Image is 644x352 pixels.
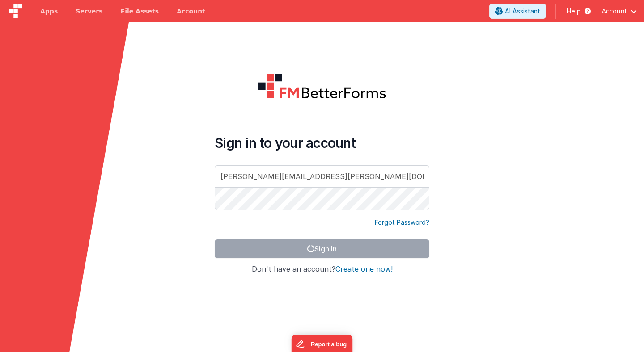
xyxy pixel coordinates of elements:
[505,7,540,16] span: AI Assistant
[602,7,637,16] button: Account
[215,239,429,258] button: Sign In
[215,265,429,273] h4: Don't have an account?
[335,265,393,273] button: Create one now!
[121,7,159,16] span: File Assets
[76,7,102,16] span: Servers
[602,7,627,16] span: Account
[215,135,429,151] h4: Sign in to your account
[375,218,429,227] a: Forgot Password?
[215,165,429,188] input: Email Address
[567,7,581,16] span: Help
[489,4,546,19] button: AI Assistant
[40,7,58,16] span: Apps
